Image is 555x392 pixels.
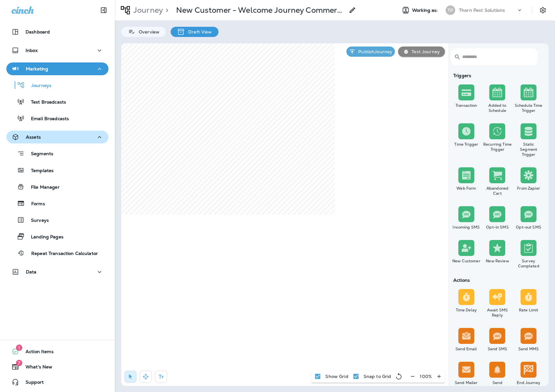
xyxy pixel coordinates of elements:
[6,95,108,108] button: Text Broadcasts
[25,168,54,174] p: Templates
[451,73,544,78] div: Triggers
[19,364,52,372] span: What's New
[514,103,543,113] div: Schedule Time Trigger
[452,186,481,191] div: Web Form
[483,142,512,152] div: Recurring Time Trigger
[6,25,108,38] button: Dashboard
[6,376,108,388] button: Support
[6,230,108,243] button: Landing Pages
[325,374,348,379] p: Show Grid
[26,134,41,140] p: Assets
[452,103,481,108] div: Transaction
[356,49,392,54] p: Publish Journey
[19,380,44,387] span: Support
[25,151,53,157] p: Segments
[452,142,481,147] div: Time Trigger
[514,186,543,191] div: From Zapier
[6,62,108,75] button: Marketing
[6,265,108,278] button: Data
[346,47,395,57] button: PublishJourney
[25,99,66,105] p: Text Broadcasts
[25,185,60,191] p: File Manager
[6,197,108,210] button: Forms
[459,8,505,13] p: Thorn Pest Solutions
[6,131,108,143] button: Assets
[446,5,455,15] div: TP
[185,29,212,34] p: Draft View
[6,213,108,227] button: Surveys
[483,380,512,390] div: Send Notification
[6,78,108,92] button: Journeys
[514,308,543,313] div: Rate Limit
[483,346,512,352] div: Send SMS
[26,29,50,34] p: Dashboard
[514,258,543,269] div: Survey Completed
[452,225,481,230] div: Incoming SMS
[412,8,439,13] span: Working as:
[483,225,512,230] div: Opt-in SMS
[6,246,108,260] button: Repeat Transaction Calculator
[483,186,512,196] div: Abandoned Cart
[452,258,481,264] div: New Customer
[19,349,54,357] span: Action Items
[6,180,108,193] button: File Manager
[25,116,69,122] p: Email Broadcasts
[451,278,544,283] div: Actions
[483,103,512,113] div: Added to Schedule
[6,44,108,57] button: Inbox
[514,346,543,352] div: Send MMS
[25,218,49,224] p: Surveys
[409,49,440,54] p: Test Journey
[25,251,98,257] p: Repeat Transaction Calculator
[6,163,108,177] button: Templates
[136,29,159,34] p: Overview
[163,5,168,15] p: >
[420,374,432,379] p: 100 %
[95,4,113,17] button: Collapse Sidebar
[483,258,512,264] div: New Review
[26,48,38,53] p: Inbox
[483,308,512,318] div: Await SMS Reply
[25,234,63,240] p: Landing Pages
[26,269,37,274] p: Data
[537,4,549,16] button: Settings
[176,5,345,15] p: New Customer - Welcome Journey Commercial
[6,360,108,373] button: 7What's New
[26,66,48,71] p: Marketing
[6,345,108,358] button: 1Action Items
[25,201,45,207] p: Forms
[452,380,481,385] div: Send Mailer
[25,83,51,89] p: Journeys
[16,360,22,366] span: 7
[6,112,108,125] button: Email Broadcasts
[514,380,543,385] div: End Journey
[452,308,481,313] div: Time Delay
[364,374,391,379] p: Snap to Grid
[514,225,543,230] div: Opt-out SMS
[6,147,108,160] button: Segments
[131,5,163,15] p: Journey
[398,47,445,57] button: Test Journey
[452,346,481,352] div: Send Email
[16,345,22,351] span: 1
[514,142,543,157] div: Static Segment Trigger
